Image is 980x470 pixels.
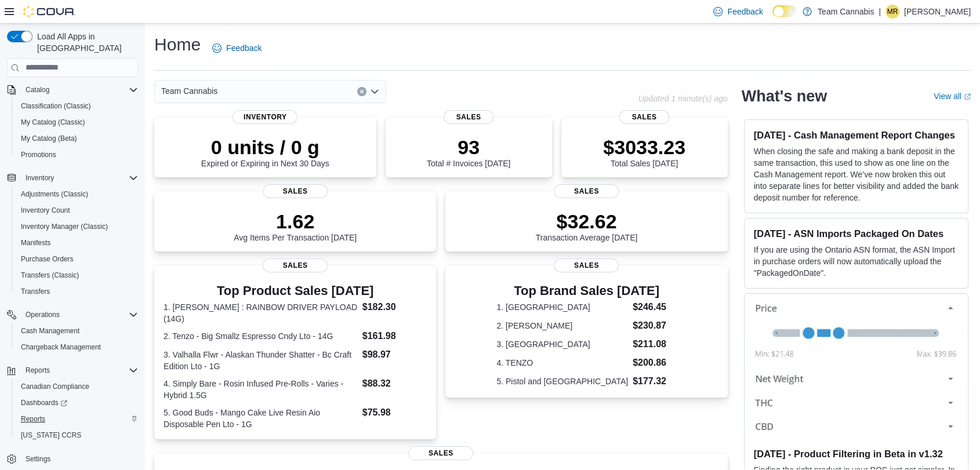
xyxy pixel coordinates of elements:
dd: $230.87 [633,319,677,333]
a: Purchase Orders [16,252,78,266]
span: Adjustments (Classic) [21,190,88,199]
a: Inventory Count [16,203,75,217]
dd: $161.98 [362,329,427,343]
a: Transfers [16,285,55,298]
span: Settings [26,454,50,464]
span: Cash Management [21,326,79,336]
dd: $88.32 [362,377,427,391]
span: Catalog [26,85,49,94]
span: Sales [444,110,493,124]
h3: [DATE] - Cash Management Report Changes [754,129,959,141]
dt: 2. Tenzo - Big Smallz Espresso Cndy Lto - 14G [164,330,358,342]
span: Inventory Manager (Classic) [16,220,138,234]
button: [US_STATE] CCRS [12,427,143,443]
a: Cash Management [16,324,84,338]
span: Inventory Count [21,206,70,215]
p: $3033.23 [603,136,685,159]
span: Chargeback Management [16,340,138,354]
span: Inventory [233,110,297,124]
h3: Top Brand Sales [DATE] [496,284,676,298]
button: Operations [21,308,64,322]
dt: 3. Valhalla Flwr - Alaskan Thunder Shatter - Bc Craft Edition Lto - 1G [164,349,358,372]
button: Cash Management [12,323,143,339]
span: Reports [21,363,138,377]
button: Adjustments (Classic) [12,186,143,202]
p: 93 [427,136,510,159]
span: Classification (Classic) [16,99,138,113]
button: Transfers (Classic) [12,267,143,283]
span: Inventory [21,171,138,185]
dt: 2. [PERSON_NAME] [496,320,628,331]
a: Canadian Compliance [16,380,94,394]
dd: $177.32 [633,374,677,388]
svg: External link [964,93,971,100]
span: Washington CCRS [16,428,138,442]
p: [PERSON_NAME] [904,5,971,19]
a: Settings [21,452,55,466]
span: Dashboards [16,396,138,410]
button: Reports [21,363,55,377]
dd: $200.86 [633,356,677,370]
span: Canadian Compliance [16,380,138,394]
p: If you are using the Ontario ASN format, the ASN Import in purchase orders will now automatically... [754,244,959,279]
p: Team Cannabis [818,5,874,19]
dt: 1. [PERSON_NAME] : RAINBOW DRIVER PAYLOAD (14G) [164,301,358,325]
button: My Catalog (Classic) [12,114,143,130]
button: Inventory Manager (Classic) [12,218,143,235]
a: Transfers (Classic) [16,268,84,282]
button: Clear input [357,87,366,96]
span: Dashboards [21,398,67,407]
dd: $98.97 [362,348,427,362]
a: View allExternal link [934,92,971,101]
button: Promotions [12,147,143,163]
span: My Catalog (Classic) [16,115,138,129]
a: Adjustments (Classic) [16,187,93,201]
button: Chargeback Management [12,339,143,355]
div: Total # Invoices [DATE] [427,136,510,168]
span: Sales [554,258,619,272]
h3: [DATE] - ASN Imports Packaged On Dates [754,228,959,239]
span: My Catalog (Beta) [21,134,77,143]
p: Updated 1 minute(s) ago [638,94,727,103]
button: Reports [2,362,143,378]
span: Reports [26,366,50,375]
dt: 4. TENZO [496,357,628,369]
dt: 3. [GEOGRAPHIC_DATA] [496,338,628,350]
span: Sales [619,110,669,124]
h1: Home [154,33,201,56]
span: Cash Management [16,324,138,338]
span: Load All Apps in [GEOGRAPHIC_DATA] [32,31,138,54]
a: Classification (Classic) [16,99,96,113]
button: My Catalog (Beta) [12,130,143,147]
h3: Top Product Sales [DATE] [164,284,427,298]
span: Inventory Manager (Classic) [21,222,108,231]
span: Operations [26,310,60,319]
span: Promotions [21,150,56,159]
span: Transfers [16,285,138,298]
span: Reports [21,414,45,424]
span: Sales [263,184,328,198]
p: 1.62 [234,210,357,233]
a: My Catalog (Classic) [16,115,90,129]
button: Catalog [21,83,54,97]
a: Dashboards [16,396,72,410]
span: Feedback [226,42,262,54]
input: Dark Mode [772,5,797,17]
a: Manifests [16,236,55,250]
span: My Catalog (Beta) [16,132,138,145]
span: Sales [263,258,328,272]
h3: [DATE] - Product Filtering in Beta in v1.32 [754,448,959,460]
a: [US_STATE] CCRS [16,428,86,442]
button: Operations [2,307,143,323]
p: $32.62 [536,210,638,233]
span: Adjustments (Classic) [16,187,138,201]
div: Transaction Average [DATE] [536,210,638,242]
a: Feedback [208,37,266,60]
dt: 5. Good Buds - Mango Cake Live Resin Aio Disposable Pen Lto - 1G [164,407,358,430]
span: Catalog [21,83,138,97]
button: Settings [2,450,143,467]
span: Inventory [26,173,54,183]
span: Canadian Compliance [21,382,89,391]
a: Reports [16,412,50,426]
span: MR [887,5,898,19]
